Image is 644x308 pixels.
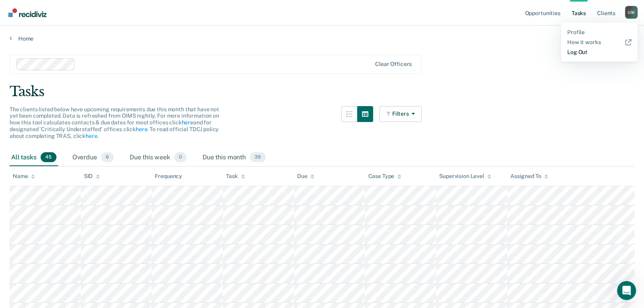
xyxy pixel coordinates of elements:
a: Profile [567,29,631,36]
div: Due this month39 [201,149,267,167]
iframe: Intercom live chat [617,281,636,300]
span: The clients listed below have upcoming requirements due this month that have not yet been complet... [10,106,219,139]
span: 6 [101,152,114,163]
div: Tasks [10,83,634,100]
img: Recidiviz [8,8,47,17]
div: Due this week0 [128,149,188,167]
a: here [181,119,193,126]
div: Overdue6 [71,149,115,167]
div: Assigned To [510,173,548,180]
div: Supervision Level [439,173,491,180]
div: U W [625,6,638,19]
div: Task [226,173,245,180]
a: here [86,133,97,139]
a: Log Out [567,49,631,56]
a: here [136,126,147,132]
span: 45 [41,152,56,163]
button: Filters [379,106,422,122]
span: 39 [250,152,266,163]
div: Name [13,173,35,180]
div: Frequency [155,173,182,180]
div: Due [297,173,315,180]
button: Profile dropdown button [625,6,638,19]
div: SID [84,173,100,180]
span: 0 [174,152,187,163]
a: Home [10,35,634,42]
a: How it works [567,39,631,46]
div: Clear officers [375,61,412,68]
div: All tasks45 [10,149,58,167]
div: Case Type [368,173,401,180]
